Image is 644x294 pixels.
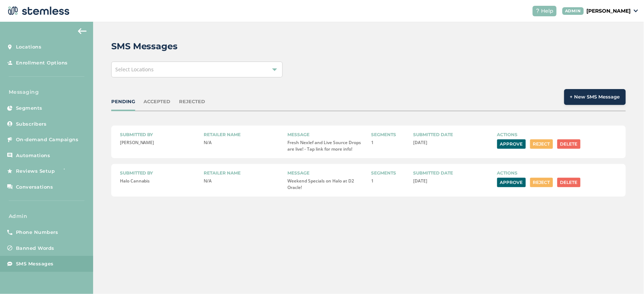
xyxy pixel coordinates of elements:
[287,170,365,176] label: Message
[204,170,282,176] label: Retailer name
[564,89,626,105] button: + New SMS Message
[536,9,540,13] img: icon-help-white-03924b79.svg
[497,131,617,138] label: Actions
[371,170,408,176] label: Segments
[497,170,617,176] label: Actions
[111,98,135,105] div: PENDING
[16,136,79,143] span: On-demand Campaigns
[414,139,491,146] p: [DATE]
[16,229,58,236] span: Phone Numbers
[371,139,408,146] p: 1
[541,7,554,15] span: Help
[287,178,365,191] p: Weekend Specials on Halo at D2 Oracle!
[16,105,42,112] span: Segments
[608,259,644,294] iframe: Chat Widget
[61,164,75,178] img: glitter-stars-b7820f95.gif
[204,178,282,184] p: N/A
[115,66,154,73] span: Select Locations
[16,121,47,128] span: Subscribers
[144,98,171,105] div: ACCEPTED
[16,245,54,252] span: Banned Words
[497,139,526,149] button: Approve
[78,28,87,34] img: icon-arrow-back-accent-c549486e.svg
[287,131,365,138] label: Message
[570,93,620,101] span: + New SMS Message
[6,4,70,18] img: logo-dark-0685b13c.svg
[16,260,54,268] span: SMS Messages
[371,178,408,184] p: 1
[16,168,55,175] span: Reviews Setup
[120,131,198,138] label: Submitted by
[414,170,491,176] label: Submitted date
[120,139,198,146] p: [PERSON_NAME]
[16,59,68,67] span: Enrollment Options
[634,9,638,12] img: icon_down-arrow-small-66adaf34.svg
[16,152,50,159] span: Automations
[557,178,581,187] button: Delete
[120,178,198,184] p: Halo Cannabis
[587,7,631,15] p: [PERSON_NAME]
[497,178,526,187] button: Approve
[414,131,491,138] label: Submitted date
[530,139,553,149] button: Reject
[530,178,553,187] button: Reject
[179,98,205,105] div: REJECTED
[562,7,584,15] div: ADMIN
[16,43,42,51] span: Locations
[371,131,408,138] label: Segments
[204,139,282,146] p: N/A
[414,178,491,184] p: [DATE]
[120,170,198,176] label: Submitted by
[287,139,365,152] p: Fresh Nexlef and Live Source Drops are live! - Tap link for more info!
[204,131,282,138] label: Retailer name
[16,184,53,191] span: Conversations
[557,139,581,149] button: Delete
[111,40,178,53] h2: SMS Messages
